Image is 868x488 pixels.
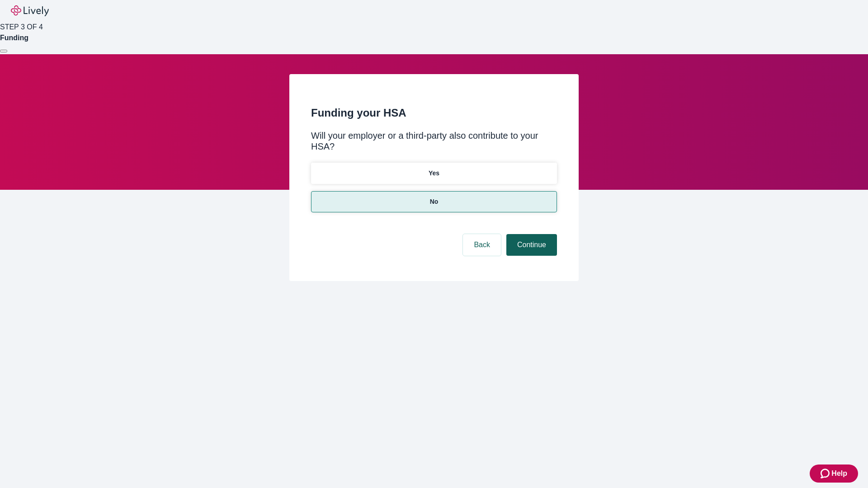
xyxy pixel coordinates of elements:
[430,197,439,206] p: No
[429,169,439,178] p: Yes
[311,163,557,184] button: Yes
[311,105,557,121] h2: Funding your HSA
[821,468,831,479] svg: Zendesk support icon
[810,465,858,483] button: Zendesk support iconHelp
[311,191,557,212] button: No
[11,5,49,16] img: Lively
[831,468,847,479] span: Help
[311,130,557,152] div: Will your employer or a third-party also contribute to your HSA?
[463,234,501,256] button: Back
[506,234,557,256] button: Continue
